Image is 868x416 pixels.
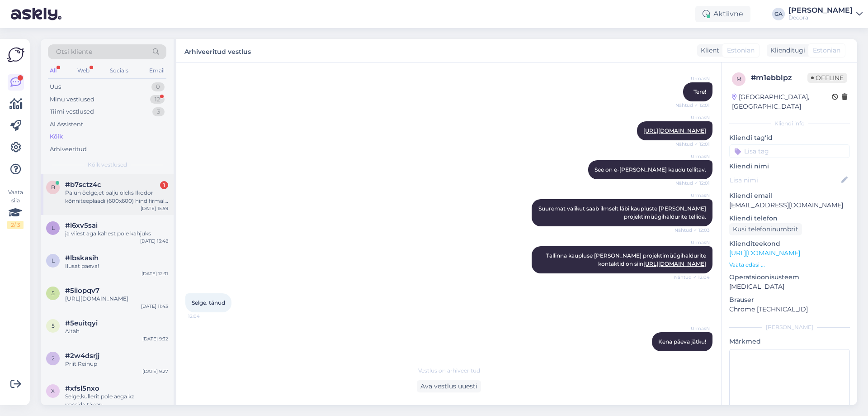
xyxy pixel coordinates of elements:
span: Vestlus on arhiveeritud [418,367,480,375]
div: [PERSON_NAME] [729,323,850,331]
div: Vaata siia [7,188,24,229]
span: Nähtud ✓ 12:05 [675,352,710,359]
span: Tere! [693,88,706,95]
div: [DATE] 11:43 [141,303,168,310]
span: l [52,257,55,264]
p: [MEDICAL_DATA] [729,282,850,292]
p: Chrome [TECHNICAL_ID] [729,305,850,314]
span: UrmasN [676,192,710,199]
span: #xfsl5nxo [65,384,99,392]
div: Ava vestlus uuesti [417,380,481,392]
span: #2w4dsrjj [65,352,99,360]
p: [EMAIL_ADDRESS][DOMAIN_NAME] [729,201,850,210]
div: AI Assistent [50,120,83,129]
div: Palun öelge,et palju oleks Ikodor kõnniteeplaadi (600x600) hind firmale ostes? [65,189,168,205]
span: x [51,387,55,394]
div: Ilusat päeva! [65,262,168,270]
div: [DATE] 9:27 [142,368,168,375]
span: 12:04 [188,313,222,320]
input: Lisa nimi [730,175,840,185]
span: Otsi kliente [56,47,92,57]
div: Aktiivne [695,6,750,22]
div: Klient [697,46,719,55]
span: Nähtud ✓ 12:04 [674,274,710,281]
span: Estonian [727,46,755,55]
div: Küsi telefoninumbrit [729,223,802,235]
span: 2 [52,355,55,362]
label: Arhiveeritud vestlus [184,44,251,57]
div: [GEOGRAPHIC_DATA], [GEOGRAPHIC_DATA] [732,92,832,111]
span: b [51,184,55,191]
div: Aitäh [65,327,168,335]
div: Minu vestlused [50,95,94,104]
span: Tallinna kaupluse [PERSON_NAME] projektimüügihaldurite kontaktid on siin [546,252,708,267]
p: Operatsioonisüsteem [729,273,850,282]
p: Kliendi nimi [729,162,850,171]
div: Tiimi vestlused [50,107,94,116]
span: See on e-[PERSON_NAME] kaudu tellitav. [594,166,706,173]
div: Selge,kullerit pole aega ka passida,tänan. [65,392,168,409]
div: # m1ebblpz [751,72,807,83]
span: m [736,76,741,82]
span: #l6xv5sai [65,221,98,230]
span: UrmasN [676,75,710,82]
div: Kliendi info [729,120,850,128]
div: 12 [150,95,165,104]
span: Nähtud ✓ 12:01 [675,180,710,186]
p: Brauser [729,295,850,305]
span: Kena päeva jätku! [658,338,706,345]
div: 3 [152,107,165,116]
div: Arhiveeritud [50,145,87,154]
div: [DATE] 13:48 [140,238,168,244]
div: 2 / 3 [7,221,24,229]
div: ja viiest aga kahest pole kahjuks [65,230,168,238]
div: 1 [160,181,168,189]
span: UrmasN [676,325,710,332]
div: GA [772,8,785,20]
a: [URL][DOMAIN_NAME] [643,127,706,134]
span: #b7sctz4c [65,181,101,189]
p: Klienditeekond [729,239,850,249]
span: Estonian [813,46,840,55]
span: Nähtud ✓ 12:01 [675,141,710,148]
span: Selge. tänud [192,299,225,306]
div: Kõik [50,132,63,141]
div: Socials [108,65,130,77]
span: UrmasN [676,153,710,160]
p: Kliendi tag'id [729,133,850,143]
div: Email [147,65,166,77]
div: Uus [50,82,61,91]
div: [DATE] 15:59 [141,205,168,212]
p: Kliendi email [729,191,850,201]
span: Kõik vestlused [88,161,127,169]
div: Klienditugi [767,46,805,55]
span: #lbskasih [65,254,99,262]
div: [DATE] 9:32 [142,335,168,342]
p: Kliendi telefon [729,214,850,223]
div: [DATE] 12:31 [142,270,168,277]
span: 5 [52,322,55,329]
a: [URL][DOMAIN_NAME] [643,260,706,267]
span: UrmasN [676,114,710,121]
img: Askly Logo [7,46,24,63]
span: Suuremat valikut saab ilmselt läbi kaupluste [PERSON_NAME] projektimüügihaldurite tellida. [538,205,708,220]
span: UrmasN [676,239,710,246]
div: [URL][DOMAIN_NAME] [65,295,168,303]
p: Märkmed [729,337,850,346]
span: #5iiopqv7 [65,287,99,295]
div: Priit Reinup [65,360,168,368]
div: Decora [788,14,853,21]
div: 0 [151,82,165,91]
p: Vaata edasi ... [729,261,850,269]
div: All [48,65,58,77]
span: 5 [52,290,55,296]
div: [PERSON_NAME] [788,7,853,14]
span: Offline [807,73,847,83]
span: Nähtud ✓ 12:03 [675,227,710,234]
span: #5euitqyi [65,319,98,327]
div: Web [75,65,91,77]
a: [URL][DOMAIN_NAME] [729,249,800,257]
span: l [52,225,55,231]
span: Nähtud ✓ 12:01 [675,102,710,109]
input: Lisa tag [729,144,850,158]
